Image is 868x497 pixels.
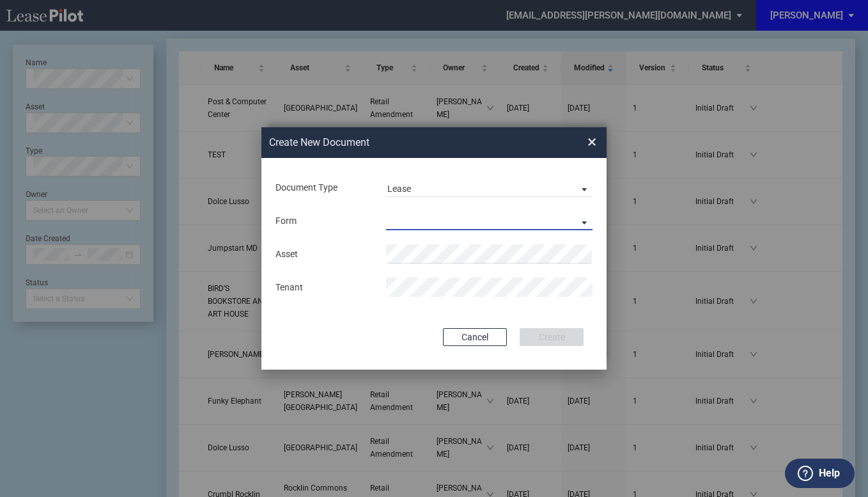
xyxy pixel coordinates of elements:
span: × [587,132,596,152]
div: Lease [387,184,411,194]
button: Create [520,328,584,346]
button: Cancel [443,328,507,346]
md-dialog: Create New ... [261,127,607,370]
div: Document Type [268,182,378,194]
label: Help [819,465,840,482]
md-select: Lease Form [386,211,593,230]
div: Tenant [268,281,378,294]
div: Form [268,215,378,228]
h2: Create New Document [269,136,541,150]
md-select: Document Type: Lease [386,178,593,197]
div: Asset [268,248,378,261]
